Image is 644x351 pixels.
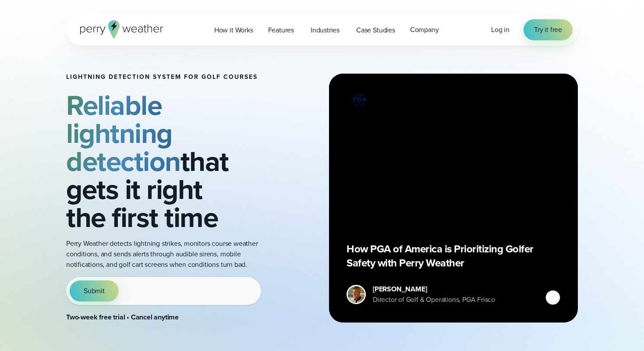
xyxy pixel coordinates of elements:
[491,25,510,35] a: Log in
[84,286,105,296] span: Submit
[356,25,395,35] span: Case Studies
[268,25,294,35] span: Features
[70,280,119,301] button: Submit
[66,312,179,322] strong: Two-week free trial • Cancel anytime
[534,25,562,35] span: Try it free
[66,74,271,81] h1: Lightning detection system for golf courses
[311,25,340,35] span: Industries
[66,91,271,231] h2: that gets it right the first time
[207,21,261,39] a: How it Works
[66,238,271,270] p: Perry Weather detects lightning strikes, monitors course weather conditions, and sends alerts thr...
[373,284,495,294] div: [PERSON_NAME]
[347,91,373,108] img: PGA.svg
[214,25,253,35] span: How it Works
[373,294,495,305] div: Director of Golf & Operations, PGA Frisco
[349,21,403,39] a: Case Studies
[66,85,180,182] strong: Reliable lightning detection
[524,19,573,40] a: Try it free
[410,25,439,35] span: Company
[348,286,364,303] img: Paul Earnest, Director of Golf & Operations, PGA Frisco Headshot
[347,242,560,270] p: How PGA of America is Prioritizing Golfer Safety with Perry Weather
